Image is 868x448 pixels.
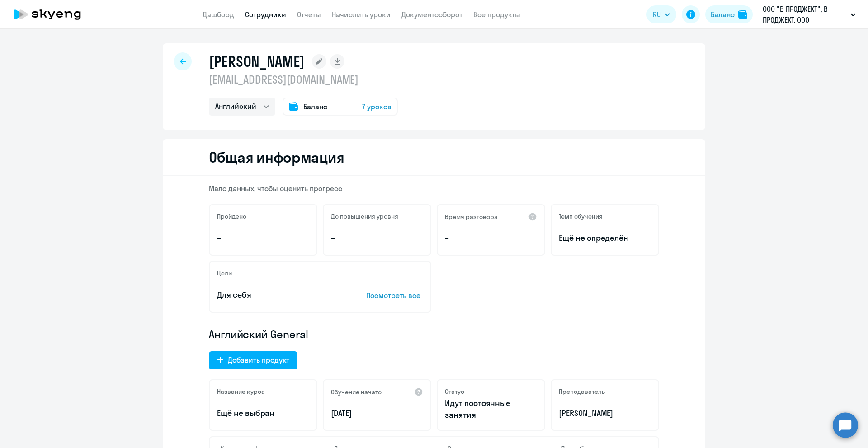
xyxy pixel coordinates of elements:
[559,212,603,220] h5: Темп обучения
[473,10,520,19] a: Все продукты
[209,183,659,193] p: Мало данных, чтобы оценить прогресс
[559,232,651,244] span: Ещё не определён
[445,397,537,421] p: Идут постоянные занятия
[445,232,537,244] p: –
[217,269,232,277] h5: Цели
[209,52,305,70] h1: [PERSON_NAME]
[445,387,464,396] h5: Статус
[332,10,391,19] a: Начислить уроки
[209,351,297,369] button: Добавить продукт
[209,148,344,166] h2: Общая информация
[763,4,847,25] p: ООО "В ПРОДЖЕКТ", В ПРОДЖЕКТ, ООО
[303,101,327,112] span: Баланс
[366,290,423,301] p: Посмотреть все
[217,232,309,244] p: –
[445,213,498,221] h5: Время разговора
[401,10,462,19] a: Документооборот
[209,72,398,87] p: [EMAIL_ADDRESS][DOMAIN_NAME]
[217,289,338,301] p: Для себя
[653,9,661,20] span: RU
[217,407,309,419] p: Ещё не выбран
[331,232,423,244] p: –
[209,327,308,341] span: Английский General
[228,355,289,365] div: Добавить продукт
[646,5,676,23] button: RU
[559,407,651,419] p: [PERSON_NAME]
[705,5,753,23] button: Балансbalance
[297,10,321,19] a: Отчеты
[559,387,605,396] h5: Преподаватель
[331,407,423,419] p: [DATE]
[362,101,392,112] span: 7 уроков
[331,388,382,396] h5: Обучение начато
[203,10,234,19] a: Дашборд
[738,10,747,19] img: balance
[711,9,735,20] div: Баланс
[331,212,398,220] h5: До повышения уровня
[245,10,286,19] a: Сотрудники
[217,387,265,396] h5: Название курса
[217,212,246,220] h5: Пройдено
[758,4,860,25] button: ООО "В ПРОДЖЕКТ", В ПРОДЖЕКТ, ООО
